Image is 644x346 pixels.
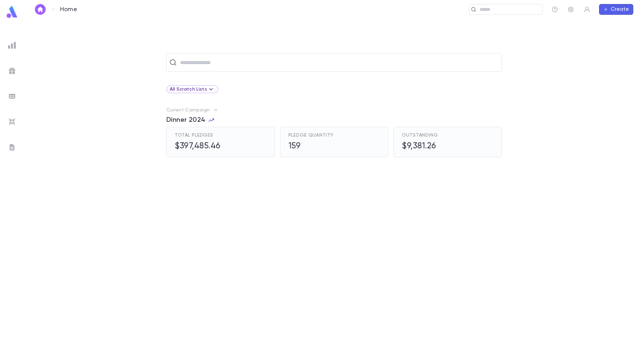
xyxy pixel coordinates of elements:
button: Create [599,4,633,15]
h5: $397,485.46 [175,141,221,151]
p: Current Campaign [166,107,210,113]
img: campaigns_grey.99e729a5f7ee94e3726e6486bddda8f1.svg [8,67,16,75]
div: All Scratch Lists [170,85,215,93]
span: Dinner 2024 [166,116,205,124]
span: Outstanding [402,133,438,138]
h5: 159 [288,141,301,151]
p: Home [60,6,77,13]
span: Pledge Quantity [288,133,334,138]
img: batches_grey.339ca447c9d9533ef1741baa751efc33.svg [8,92,16,100]
img: reports_grey.c525e4749d1bce6a11f5fe2a8de1b229.svg [8,41,16,49]
img: imports_grey.530a8a0e642e233f2baf0ef88e8c9fcb.svg [8,118,16,126]
span: Total Pledges [175,133,213,138]
div: All Scratch Lists [166,85,218,93]
img: home_white.a664292cf8c1dea59945f0da9f25487c.svg [36,7,44,12]
img: letters_grey.7941b92b52307dd3b8a917253454ce1c.svg [8,143,16,151]
img: logo [5,5,19,18]
h5: $9,381.26 [402,141,436,151]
